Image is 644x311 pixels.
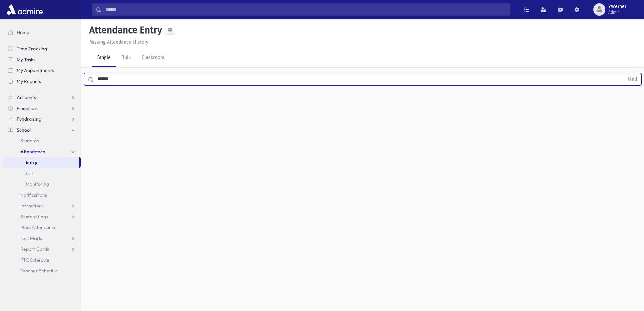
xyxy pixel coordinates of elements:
span: Entry [26,159,37,165]
a: School [3,125,81,135]
a: My Appointments [3,65,81,76]
a: Fundraising [3,114,81,125]
a: Attendance [3,146,81,157]
span: Student Logs [20,214,48,220]
a: Test Marks [3,233,81,244]
span: PTC Schedule [20,257,49,263]
a: Entry [3,157,79,168]
h5: Attendance Entry [87,24,162,36]
a: My Reports [3,76,81,87]
a: Teacher Schedule [3,265,81,276]
span: Attendance [20,149,45,155]
span: Home [17,29,29,36]
input: Search [102,3,510,16]
span: My Appointments [17,67,54,73]
a: Student Logs [3,211,81,222]
span: Monitoring [26,181,49,187]
span: Report Cards [20,246,49,252]
a: Classroom [136,48,170,67]
a: Accounts [3,92,81,103]
span: Notifications [20,192,47,198]
a: Notifications [3,190,81,200]
a: Single [92,48,116,67]
a: Infractions [3,200,81,211]
a: Time Tracking [3,43,81,54]
a: Financials [3,103,81,114]
a: Report Cards [3,244,81,254]
img: AdmirePro [5,3,44,16]
span: List [26,170,33,176]
a: Bulk [116,48,136,67]
a: Meal Attendance [3,222,81,233]
button: Find [624,73,641,85]
span: Fundraising [17,116,41,122]
a: Students [3,135,81,146]
span: My Tasks [17,57,35,63]
span: Students [20,138,39,144]
span: Test Marks [20,235,43,241]
span: My Reports [17,78,41,84]
span: School [17,127,31,133]
a: Monitoring [3,179,81,190]
span: Meal Attendance [20,224,57,230]
span: Teacher Schedule [20,268,58,274]
u: Missing Attendance History [89,39,148,45]
a: List [3,168,81,179]
span: Infractions [20,203,44,209]
a: Home [3,27,81,38]
span: Financials [17,105,38,111]
span: Admin [608,9,626,15]
span: YWerner [608,4,626,9]
a: My Tasks [3,54,81,65]
a: PTC Schedule [3,254,81,265]
span: Accounts [17,94,36,101]
a: Missing Attendance History [87,39,148,45]
span: Time Tracking [17,46,47,52]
